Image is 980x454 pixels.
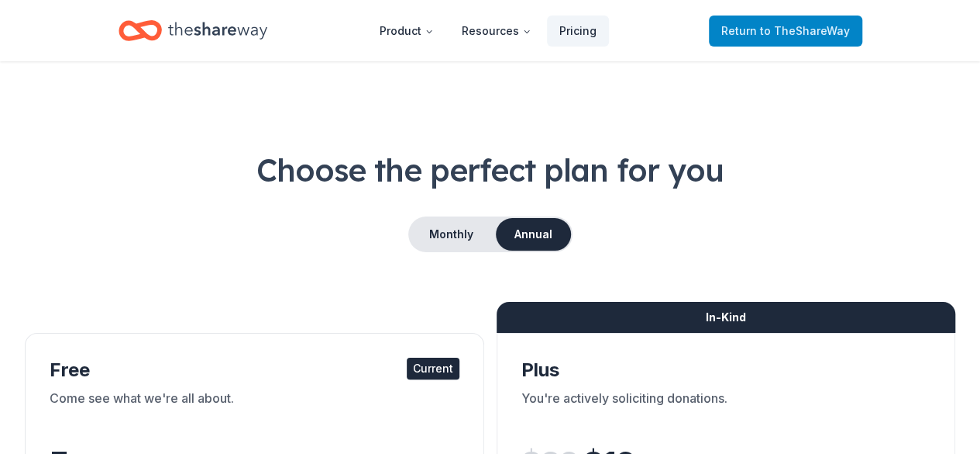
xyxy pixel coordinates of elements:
a: Home [119,12,267,49]
a: Returnto TheShareWay [709,16,862,47]
div: Plus [521,358,931,383]
button: Product [367,16,446,47]
a: Pricing [547,16,609,47]
div: Come see what we're all about. [50,389,459,432]
button: Annual [496,218,571,251]
div: You're actively soliciting donations. [521,389,931,432]
div: Free [50,358,459,383]
button: Monthly [410,218,493,251]
h1: Choose the perfect plan for you [25,148,955,192]
span: to TheShareWay [760,24,850,37]
button: Resources [449,16,544,47]
div: In-Kind [497,302,956,333]
div: Current [407,358,459,379]
span: Return [721,22,850,40]
nav: Main [367,12,609,49]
